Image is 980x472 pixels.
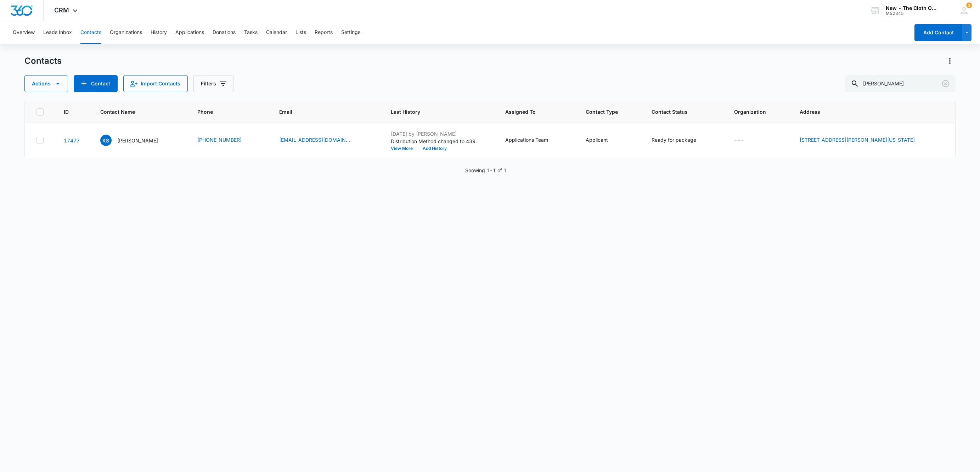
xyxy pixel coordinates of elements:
[100,135,112,146] span: KS
[64,108,73,116] span: ID
[54,6,69,14] span: CRM
[13,21,35,44] button: Overview
[151,21,167,44] button: History
[418,146,452,151] button: Add History
[279,136,363,145] div: Email - kristinshinkle@gmail.com - Select to Edit Field
[734,108,772,116] span: Organization
[279,136,350,144] a: [EMAIL_ADDRESS][DOMAIN_NAME]
[391,137,479,145] p: Distribution Method changed to 439.
[886,11,937,16] div: account id
[586,136,608,144] div: Applicant
[100,108,170,116] span: Contact Name
[800,136,928,145] div: Address - 15103 McRae Ave, Norwalk, California, 90650 - Select to Edit Field
[734,136,756,145] div: Organization - - Select to Edit Field
[175,21,204,44] button: Applications
[391,130,479,137] p: [DATE] by [PERSON_NAME]
[886,5,937,11] div: account name
[123,75,188,92] button: Import Contacts
[966,2,972,8] div: notifications count
[117,137,158,144] p: [PERSON_NAME]
[800,137,915,143] a: [STREET_ADDRESS][PERSON_NAME][US_STATE]
[193,75,233,92] button: Filters
[295,21,306,44] button: Lists
[24,75,68,92] button: Actions
[197,136,254,145] div: Phone - (831) 402-2363 - Select to Edit Field
[652,108,707,116] span: Contact Status
[845,75,956,92] input: Search Contacts
[197,136,242,144] a: [PHONE_NUMBER]
[80,21,101,44] button: Contacts
[914,24,962,41] button: Add Contact
[505,136,548,144] div: Applications Team
[24,56,62,66] h1: Contacts
[391,108,478,116] span: Last History
[586,108,624,116] span: Contact Type
[734,136,744,145] div: ---
[505,108,558,116] span: Assigned To
[244,21,258,44] button: Tasks
[315,21,333,44] button: Reports
[213,21,236,44] button: Donations
[266,21,287,44] button: Calendar
[966,2,972,8] span: 3
[279,108,364,116] span: Email
[391,146,418,151] button: View More
[505,136,561,145] div: Assigned To - Applications Team - Select to Edit Field
[940,78,951,89] button: Clear
[586,136,621,145] div: Contact Type - Applicant - Select to Edit Field
[64,137,80,144] a: Navigate to contact details page for Kristin Shinkle
[43,21,72,44] button: Leads Inbox
[944,55,956,67] button: Actions
[652,136,696,144] div: Ready for package
[465,167,507,174] p: Showing 1-1 of 1
[110,21,142,44] button: Organizations
[74,75,118,92] button: Add Contact
[652,136,709,145] div: Contact Status - Ready for package - Select to Edit Field
[100,135,171,146] div: Contact Name - Kristin Shinkle - Select to Edit Field
[341,21,360,44] button: Settings
[800,108,933,116] span: Address
[197,108,252,116] span: Phone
